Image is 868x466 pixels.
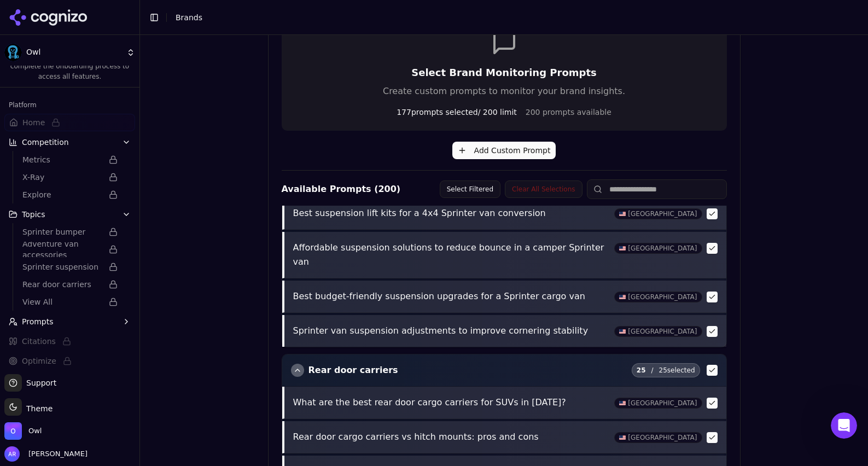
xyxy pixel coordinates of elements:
p: Sprinter van suspension adjustments to improve cornering stability [293,324,608,338]
h4: Available Prompts ( 200 ) [282,183,401,196]
span: 25 selected [632,363,700,377]
p: Affordable suspension solutions to reduce bounce in a camper Sprinter van [293,241,608,269]
button: Add Custom Prompt [452,142,556,159]
span: X-Ray [22,172,102,183]
span: Adventure van accessories [22,238,102,260]
span: Owl [26,48,122,57]
span: Rear door carriers [22,279,102,290]
button: Open organization switcher [4,422,42,440]
span: 25 [637,366,646,375]
img: Profile image for Alp [159,18,180,39]
button: Clear All Selections [505,180,582,198]
span: Optimize [22,356,56,366]
img: US [619,329,626,334]
span: Competition [22,137,69,148]
p: Rear door cargo carriers vs hitch mounts: pros and cons [293,430,608,444]
img: US [619,246,626,251]
span: / [651,366,654,375]
span: Sprinter bumper [22,226,102,237]
div: Introducing New Reporting Features: Generate PDF Reports Easily! 📊PDF Reporting [11,184,207,236]
p: Brand setup is incomplete. Please complete the onboarding process to access all features. [7,50,133,83]
button: Prompts [4,313,135,330]
b: [Monitoring] Degraded Performance on Prompts and Citations [22,284,193,304]
p: Create custom prompts to monitor your brand insights. [295,85,714,98]
img: US [619,401,626,405]
span: View All [22,296,102,307]
span: Brands [176,13,202,22]
img: Adam Raper [4,446,20,462]
span: [GEOGRAPHIC_DATA] [614,326,702,337]
div: Status: All systems operational [46,254,196,265]
span: [GEOGRAPHIC_DATA] [614,432,702,443]
div: Send us a message [22,157,183,168]
button: Select Filtered [440,180,500,198]
div: Introducing New Reporting Features: Generate PDF Reports Easily! 📊 [22,193,196,215]
p: Best suspension lift kits for a 4x4 Sprinter van conversion [293,206,608,220]
span: [PERSON_NAME] [24,449,88,459]
p: Hi [PERSON_NAME] 👋 [22,78,197,115]
div: Our providers have implemented a fix for the citation issue that was impacting performance and ac... [22,310,196,391]
span: Metrics [22,154,102,165]
p: How can we help? [22,115,197,133]
span: Home [22,117,45,128]
span: Citations [22,336,56,347]
img: logo [22,21,104,38]
span: 200 prompts available [526,107,611,118]
img: Owl [4,44,22,61]
span: Topics [22,209,45,220]
button: Rear door carriers [291,364,398,377]
div: Platform [4,96,135,114]
p: What are the best rear door cargo carriers for SUVs in [DATE]? [293,395,608,410]
button: Open user button [4,446,88,462]
div: Close [188,18,208,37]
span: Explore [22,189,102,200]
img: US [619,212,626,216]
span: Owl [28,426,42,436]
img: Profile image for Deniz [138,18,160,39]
img: US [619,435,626,440]
span: [GEOGRAPHIC_DATA] [614,292,702,302]
img: Owl [4,422,22,440]
h3: Select Brand Monitoring Prompts [295,65,714,80]
span: Support [22,377,56,388]
button: Messages [109,341,219,385]
span: PDF Reporting [22,217,77,225]
span: Sprinter suspension [22,261,102,272]
span: Theme [22,404,53,413]
span: [GEOGRAPHIC_DATA] [614,208,702,219]
span: 177 prompts selected / 200 limit [397,107,517,118]
div: Send us a message [11,148,208,178]
nav: breadcrumb [176,12,837,23]
button: Competition [4,133,135,151]
span: Prompts [22,316,54,327]
span: Home [42,369,67,376]
img: US [619,295,626,299]
iframe: Intercom live chat [831,412,857,439]
p: Best budget-friendly suspension upgrades for a Sprinter cargo van [293,289,608,304]
div: Status: All systems operational [11,241,207,278]
span: [GEOGRAPHIC_DATA] [614,398,702,409]
button: Topics [4,206,135,223]
span: Messages [145,369,183,376]
span: [GEOGRAPHIC_DATA] [614,243,702,254]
